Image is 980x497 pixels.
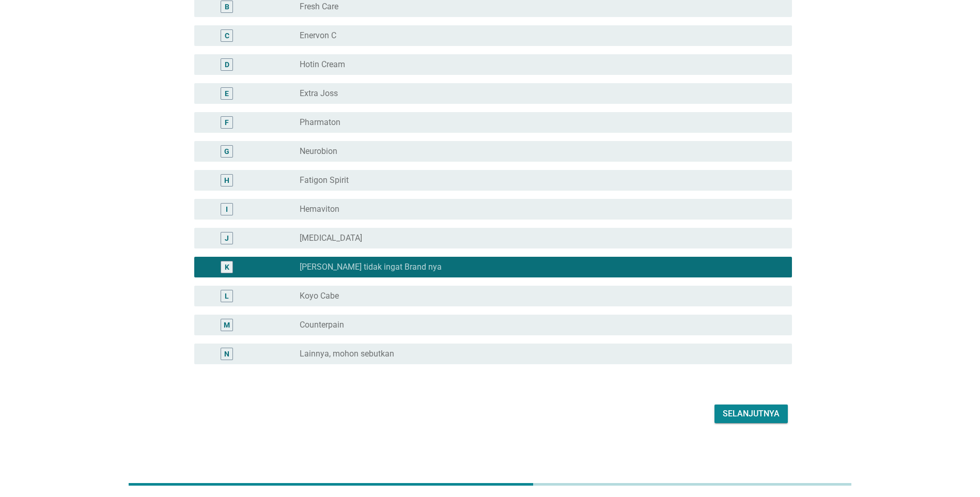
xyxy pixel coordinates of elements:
[225,117,229,128] div: F
[224,146,229,157] div: G
[714,405,788,423] button: Selanjutnya
[300,2,338,12] label: Fresh Care
[225,261,229,272] div: K
[300,262,442,272] label: [PERSON_NAME] tidak ingat Brand nya
[300,59,345,70] label: Hotin Cream
[300,117,340,128] label: Pharmaton
[300,204,339,214] label: Hemaviton
[225,59,229,70] div: D
[225,232,229,243] div: J
[300,175,349,185] label: Fatigon Spirit
[224,175,229,185] div: H
[300,320,344,330] label: Counterpain
[225,1,229,12] div: B
[300,30,336,41] label: Enervon C
[300,349,394,359] label: Lainnya, mohon sebutkan
[723,408,780,420] div: Selanjutnya
[224,319,230,330] div: M
[300,233,362,243] label: [MEDICAL_DATA]
[226,204,228,214] div: I
[300,291,339,301] label: Koyo Cabe
[300,88,338,99] label: Extra Joss
[225,88,229,99] div: E
[225,290,229,301] div: L
[300,146,337,157] label: Neurobion
[225,30,229,41] div: C
[224,348,229,359] div: N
